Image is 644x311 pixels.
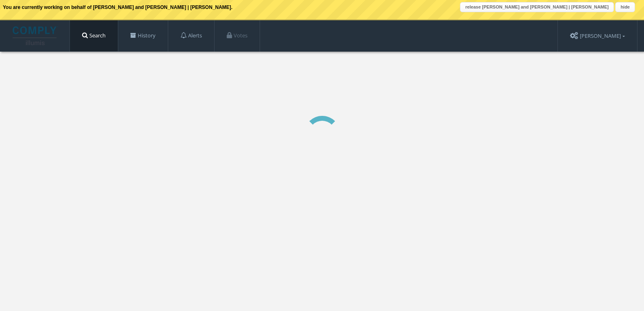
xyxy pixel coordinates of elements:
a: Search [70,20,118,51]
img: illumis [13,26,58,45]
a: History [118,20,168,51]
button: hide [615,2,635,12]
a: Alerts [168,20,214,51]
button: release [PERSON_NAME] and [PERSON_NAME] | [PERSON_NAME] [460,2,614,12]
b: You are currently working on behalf of [PERSON_NAME] and [PERSON_NAME] | [PERSON_NAME]. [3,4,232,10]
a: [PERSON_NAME] [558,20,637,52]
